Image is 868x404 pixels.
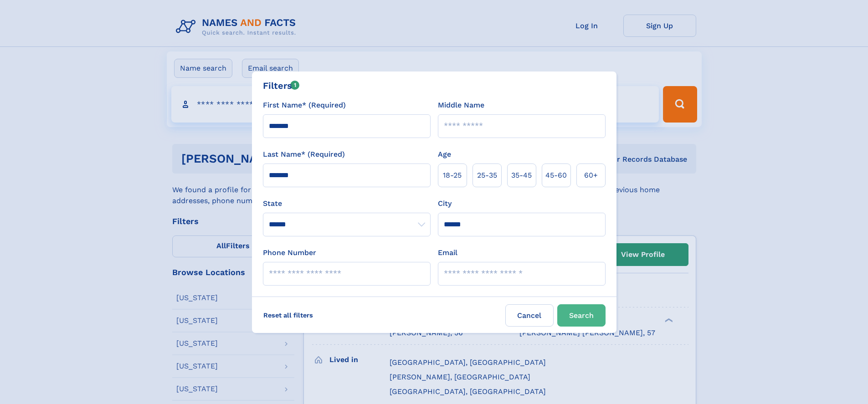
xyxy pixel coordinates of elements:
span: 35‑45 [511,170,532,181]
label: Age [438,149,451,160]
span: 45‑60 [545,170,567,181]
span: 25‑35 [477,170,497,181]
div: Filters [263,79,300,92]
span: 60+ [584,170,598,181]
label: City [438,198,452,209]
label: State [263,198,431,209]
label: Last Name* (Required) [263,149,345,160]
label: Phone Number [263,247,316,258]
label: Cancel [505,304,554,327]
label: Reset all filters [257,304,319,326]
label: Middle Name [438,100,484,111]
span: 18‑25 [443,170,462,181]
button: Search [557,304,606,327]
label: Email [438,247,457,258]
label: First Name* (Required) [263,100,346,111]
